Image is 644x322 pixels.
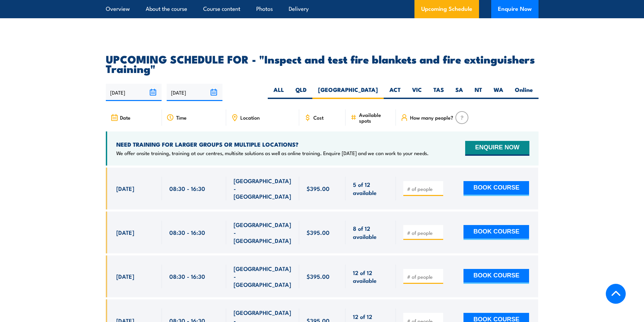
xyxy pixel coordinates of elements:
[307,272,330,280] span: $395.00
[169,272,205,280] span: 08:30 - 16:30
[407,185,441,192] input: # of people
[353,224,388,240] span: 8 of 12 available
[359,112,391,123] span: Available spots
[116,184,134,192] span: [DATE]
[463,269,529,284] button: BOOK COURSE
[268,86,290,99] label: ALL
[353,269,388,284] span: 12 of 12 available
[488,86,509,99] label: WA
[120,115,130,120] span: Date
[407,273,441,280] input: # of people
[116,272,134,280] span: [DATE]
[465,141,529,156] button: ENQUIRE NOW
[353,180,388,196] span: 5 of 12 available
[116,228,134,236] span: [DATE]
[406,86,428,99] label: VIC
[313,115,324,120] span: Cost
[106,84,162,101] input: From date
[234,177,292,200] span: [GEOGRAPHIC_DATA] - [GEOGRAPHIC_DATA]
[307,228,330,236] span: $395.00
[407,229,441,236] input: # of people
[469,86,488,99] label: NT
[312,86,384,99] label: [GEOGRAPHIC_DATA]
[234,265,292,288] span: [GEOGRAPHIC_DATA] - [GEOGRAPHIC_DATA]
[116,141,429,148] h4: NEED TRAINING FOR LARGER GROUPS OR MULTIPLE LOCATIONS?
[450,86,469,99] label: SA
[307,184,330,192] span: $395.00
[384,86,406,99] label: ACT
[234,221,292,244] span: [GEOGRAPHIC_DATA] - [GEOGRAPHIC_DATA]
[428,86,450,99] label: TAS
[106,54,539,73] h2: UPCOMING SCHEDULE FOR - "Inspect and test fire blankets and fire extinguishers Training"
[176,115,187,120] span: Time
[169,228,205,236] span: 08:30 - 16:30
[290,86,312,99] label: QLD
[509,86,539,99] label: Online
[410,115,453,120] span: How many people?
[167,84,222,101] input: To date
[463,225,529,240] button: BOOK COURSE
[169,184,205,192] span: 08:30 - 16:30
[116,150,429,156] p: We offer onsite training, training at our centres, multisite solutions as well as online training...
[240,115,260,120] span: Location
[463,181,529,196] button: BOOK COURSE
